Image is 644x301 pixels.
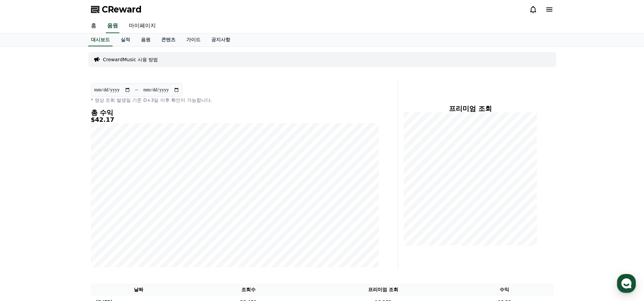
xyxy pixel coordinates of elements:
[91,109,379,116] h4: 총 수익
[181,33,206,46] a: 가이드
[156,33,181,46] a: 콘텐츠
[91,97,379,103] p: * 영상 조회 발생일 기준 D+3일 이후 확인이 가능합니다.
[135,86,139,94] p: ~
[88,33,113,46] a: 대시보드
[103,56,158,63] a: CrewardMusic 사용 방법
[102,4,142,15] span: CReward
[136,33,156,46] a: 음원
[186,283,310,296] th: 조회수
[115,33,136,46] a: 실적
[206,33,236,46] a: 공지사항
[86,19,102,33] a: 홈
[91,116,379,123] h5: $42.17
[456,283,553,296] th: 수익
[123,19,161,33] a: 마이페이지
[310,283,456,296] th: 프리미엄 조회
[404,105,537,112] h4: 프리미엄 조회
[91,283,186,296] th: 날짜
[91,4,142,15] a: CReward
[106,19,119,33] a: 음원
